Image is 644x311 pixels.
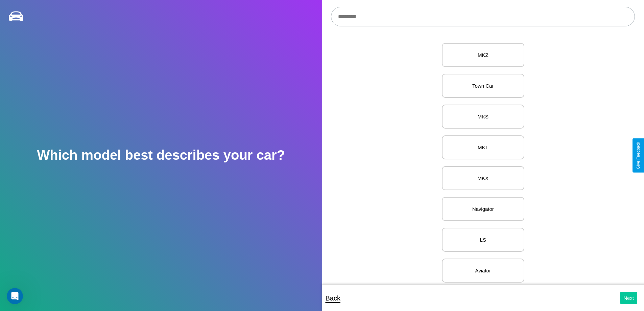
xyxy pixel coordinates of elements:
[620,292,637,304] button: Next
[326,292,340,304] p: Back
[449,174,517,183] p: MKX
[449,50,517,60] p: MKZ
[449,235,517,244] p: LS
[449,143,517,152] p: MKT
[449,266,517,275] p: Aviator
[7,288,23,304] iframe: Intercom live chat
[449,204,517,214] p: Navigator
[449,112,517,121] p: MKS
[37,148,285,163] h2: Which model best describes your car?
[636,142,641,169] div: Give Feedback
[449,81,517,90] p: Town Car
